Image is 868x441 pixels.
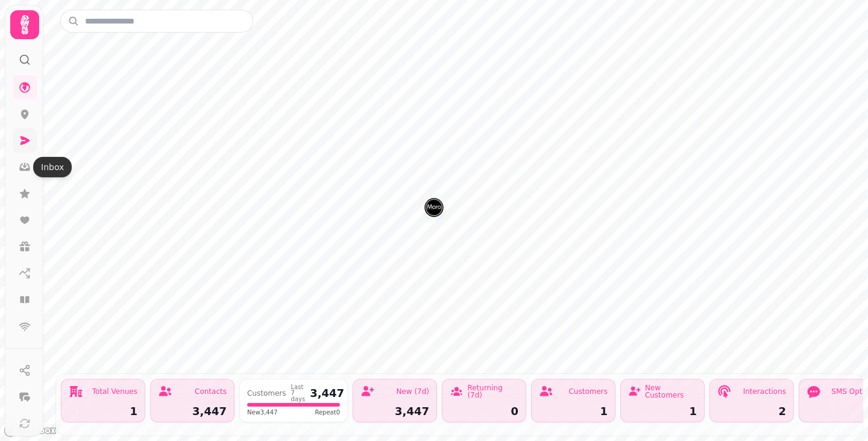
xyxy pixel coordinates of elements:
div: Customers [568,388,608,395]
div: Returning (7d) [467,384,518,399]
div: New (7d) [396,388,429,395]
div: 1 [69,406,137,417]
div: 2 [717,406,786,417]
span: New 3,447 [247,408,277,417]
div: 0 [450,406,518,417]
div: New Customers [645,384,697,399]
div: Contacts [195,388,227,395]
div: Interactions [743,388,786,395]
div: 3,447 [360,406,429,417]
div: 3,447 [310,388,344,399]
div: Map marker [424,198,444,221]
div: Last 7 days [291,384,306,402]
a: Mapbox logo [4,424,57,437]
div: 3,447 [158,406,227,417]
span: Repeat 0 [315,408,340,417]
div: Inbox [33,157,72,177]
div: 1 [628,406,697,417]
div: Total Venues [92,388,137,395]
div: Customers [247,390,286,397]
div: 1 [539,406,608,417]
button: Mara [424,198,444,217]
